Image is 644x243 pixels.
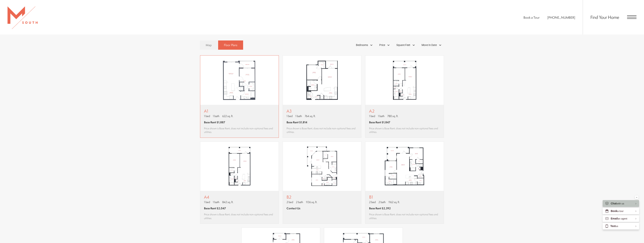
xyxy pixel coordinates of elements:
[204,114,210,118] span: 1 bed
[369,109,440,113] p: A2
[365,55,444,138] a: View floor plan A2
[547,15,575,20] span: [PHONE_NUMBER]
[200,142,279,191] img: A4 - 1 bedroom floor plan layout with 1 bathroom and 842 square feet
[305,114,316,118] span: 764 sq. ft.
[204,200,210,204] span: 1 bed
[369,114,375,118] span: 1 bed
[627,15,636,19] button: Open Menu
[222,200,233,204] span: 842 sq. ft.
[287,126,357,134] span: Price shown is Base Rent, does not include non-optional fees and utilities.
[204,195,275,199] p: A4
[287,120,307,124] span: Base Rent $1,814
[206,43,212,47] span: Map
[378,114,385,118] span: 1 bath
[590,14,619,20] a: Find Your Home
[356,43,368,47] span: Bedrooms
[200,142,279,224] a: View floor plan A4
[224,43,237,47] span: Floor Plans
[306,200,317,204] span: 1136 sq. ft.
[222,114,233,118] span: 622 sq. ft.
[8,6,38,29] img: MSouth
[422,43,437,47] span: Move In Date
[287,206,300,210] span: Contact Us
[283,142,361,191] img: B2 - 2 bedroom floor plan layout with 2 bathrooms and 1136 square feet
[523,15,539,20] a: Book a Tour
[387,114,398,118] span: 780 sq. ft.
[287,195,317,199] p: B2
[204,109,275,113] p: A1
[204,213,275,220] span: Price shown is Base Rent, does not include non-optional fees and utilities.
[369,126,440,134] span: Price shown is Base Rent, does not include non-optional fees and utilities.
[204,206,226,210] span: Base Rent $2,047
[283,55,361,138] a: View floor plan A3
[379,200,386,204] span: 2 bath
[296,200,303,204] span: 2 bath
[200,55,279,138] a: View floor plan A1
[369,200,376,204] span: 2 bed
[369,206,391,210] span: Base Rent $2,392
[295,114,302,118] span: 1 bath
[283,142,361,224] a: View floor plan B2
[365,56,444,105] img: A2 - 1 bedroom floor plan layout with 1 bathroom and 780 square feet
[200,56,279,105] img: A1 - 1 bedroom floor plan layout with 1 bathroom and 622 square feet
[365,142,444,224] a: View floor plan B1
[369,213,440,220] span: Price shown is Base Rent, does not include non-optional fees and utilities.
[396,43,410,47] span: Square Feet
[379,43,385,47] span: Price
[287,114,293,118] span: 1 bed
[369,195,440,199] p: B1
[213,200,219,204] span: 1 bath
[283,56,361,105] img: A3 - 1 bedroom floor plan layout with 1 bathroom and 764 square feet
[388,200,400,204] span: 1162 sq. ft.
[547,15,575,20] a: Call Us at 813-570-8014
[287,200,293,204] span: 2 bed
[287,109,357,113] p: A3
[365,142,444,191] img: B1 - 2 bedroom floor plan layout with 2 bathrooms and 1162 square feet
[213,114,219,118] span: 1 bath
[369,120,390,124] span: Base Rent $1,847
[204,126,275,134] span: Price shown is Base Rent, does not include non-optional fees and utilities.
[204,120,225,124] span: Base Rent $1,887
